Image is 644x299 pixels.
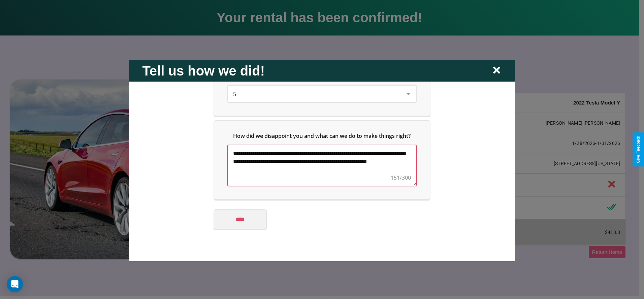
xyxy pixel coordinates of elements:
span: 5 [233,90,236,97]
div: On a scale from 0 to 10, how likely are you to recommend us to a friend or family member? [228,86,416,102]
div: On a scale from 0 to 10, how likely are you to recommend us to a friend or family member? [214,53,430,115]
div: 151/300 [391,173,411,181]
h2: Tell us how we did! [142,63,265,78]
span: How did we disappoint you and what can we do to make things right? [233,132,411,139]
div: Open Intercom Messenger [7,276,23,292]
div: Give Feedback [636,136,641,163]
